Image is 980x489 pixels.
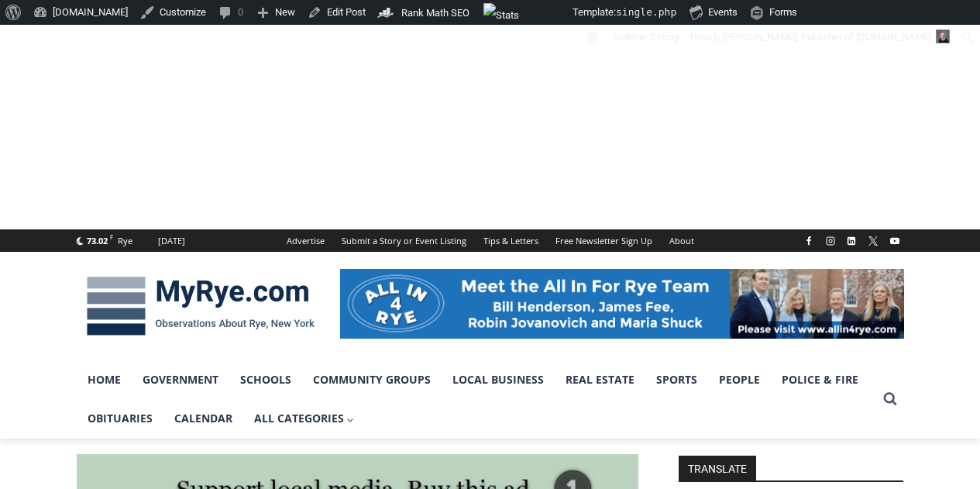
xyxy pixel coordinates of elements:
[110,232,113,241] span: F
[708,360,771,399] a: People
[876,385,904,413] button: View Search Form
[87,235,108,246] span: 73.02
[661,229,703,252] a: About
[333,229,475,252] a: Submit a Story or Event Listing
[77,266,325,346] img: MyRye.com
[278,229,333,252] a: Advertise
[842,232,861,250] a: Linkedin
[132,360,229,399] a: Government
[278,229,703,252] nav: Secondary Navigation
[722,31,931,43] span: [PERSON_NAME], Publisher of [DOMAIN_NAME]
[555,360,645,399] a: Real Estate
[77,399,163,438] a: Obituaries
[821,232,840,250] a: Instagram
[118,234,132,248] div: Rye
[442,360,555,399] a: Local Business
[483,3,570,22] img: Views over 48 hours. Click for more Jetpack Stats.
[864,232,882,250] a: X
[254,410,355,427] span: All Categories
[799,232,818,250] a: Facebook
[609,25,685,50] a: Turn on Custom Sidebars explain mode.
[645,360,708,399] a: Sports
[243,399,366,438] a: All Categories
[229,360,302,399] a: Schools
[885,232,904,250] a: YouTube
[475,229,547,252] a: Tips & Letters
[616,6,676,18] span: single.php
[302,360,442,399] a: Community Groups
[685,25,956,50] a: Howdy,
[158,234,185,248] div: [DATE]
[163,399,243,438] a: Calendar
[547,229,661,252] a: Free Newsletter Sign Up
[401,7,469,19] span: Rank Math SEO
[679,456,756,480] strong: TRANSLATE
[77,360,876,439] nav: Primary Navigation
[771,360,869,399] a: Police & Fire
[77,360,132,399] a: Home
[340,269,904,339] img: All in for Rye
